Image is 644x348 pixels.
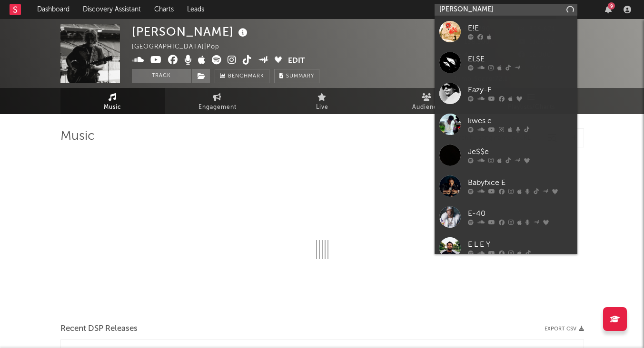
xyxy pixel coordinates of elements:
[435,171,577,202] a: Babyfxce E
[316,102,328,113] span: Live
[435,140,577,171] a: Je$$e
[215,69,269,83] a: Benchmark
[435,202,577,232] a: E-40
[286,74,314,79] span: Summary
[435,47,577,78] a: EL$E
[165,88,270,114] a: Engagement
[104,102,121,113] span: Music
[468,208,573,220] div: E-40
[274,69,319,83] button: Summary
[468,54,573,65] div: EL$E
[435,4,577,16] input: Search for artists
[132,69,191,83] button: Track
[435,109,577,140] a: kwes e
[468,116,573,127] div: kwes e
[132,41,230,53] div: [GEOGRAPHIC_DATA] | Pop
[375,88,479,114] a: Audience
[60,88,165,114] a: Music
[435,232,577,263] a: E L E Y
[228,71,264,82] span: Benchmark
[468,23,573,34] div: E!E
[468,146,573,158] div: Je$$e
[198,102,237,113] span: Engagement
[435,16,577,47] a: E!E
[605,6,612,13] button: 9
[412,102,441,113] span: Audience
[545,326,584,332] button: Export CSV
[468,239,573,251] div: E L E Y
[288,55,305,67] button: Edit
[435,78,577,109] a: Eazy-E
[60,323,138,335] span: Recent DSP Releases
[132,24,250,39] div: [PERSON_NAME]
[270,88,375,114] a: Live
[608,2,615,10] div: 9
[468,85,573,96] div: Eazy-E
[468,177,573,189] div: Babyfxce E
